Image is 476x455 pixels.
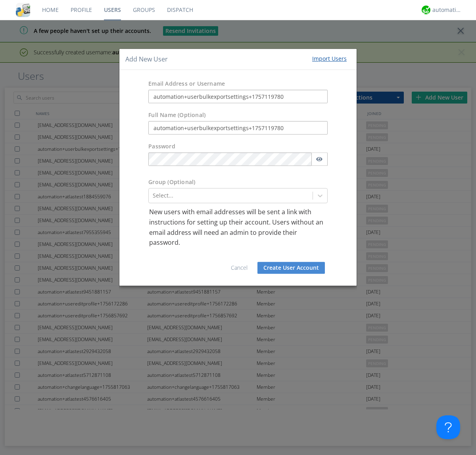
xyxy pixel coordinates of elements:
img: d2d01cd9b4174d08988066c6d424eccd [422,6,430,14]
a: Cancel [231,264,248,271]
label: Full Name (Optional) [148,111,205,119]
input: e.g. email@address.com, Housekeeping1 [148,90,328,104]
label: Password [148,143,175,151]
h4: Add New User [125,55,168,64]
img: cddb5a64eb264b2086981ab96f4c1ba7 [16,3,30,17]
label: Email Address or Username [148,80,225,88]
label: Group (Optional) [148,179,195,186]
input: Julie Appleseed [148,121,328,135]
p: New users with email addresses will be sent a link with instructions for setting up their account... [149,207,327,248]
button: Create User Account [257,262,325,274]
div: Import Users [312,55,347,63]
div: automation+atlas [432,6,462,14]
